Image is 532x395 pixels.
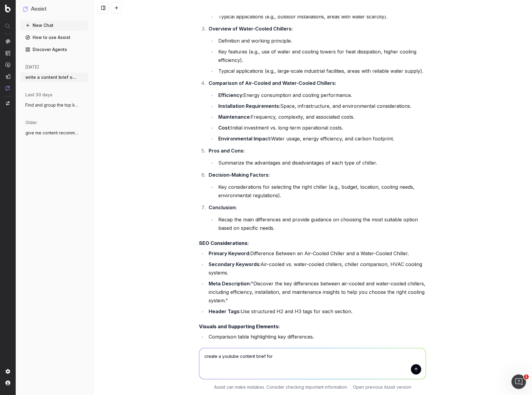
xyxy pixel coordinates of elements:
strong: Installation Requirements: [218,103,280,109]
span: Find and group the top keywords for [25,102,79,108]
a: Discover Agents [21,45,88,54]
img: Assist [5,85,10,91]
li: Difference Between an Air-Cooled Chiller and a Water-Cooled Chiller. [207,249,426,258]
span: older [25,120,37,126]
img: Studio [5,74,10,79]
span: give me content recommendations on what [25,130,79,136]
li: Comparison table highlighting key differences. [207,332,426,341]
img: Setting [5,369,10,374]
strong: Comparison of Air-Cooled and Water-Cooled Chillers: [209,80,336,86]
li: Air-cooled vs. water-cooled chillers, chiller comparison, HVAC cooling systems. [207,260,426,277]
img: Switch project [6,101,10,105]
strong: Efficiency: [218,92,243,98]
img: Activation [5,62,10,67]
img: Botify logo [5,5,11,12]
img: Intelligence [5,50,10,56]
a: How to use Assist [21,33,88,42]
li: Energy consumption and cooling performance. [216,91,426,99]
h1: Assist [31,5,46,13]
textarea: create a youtube content brief for [199,348,426,379]
button: Find and group the top keywords for [21,100,88,110]
li: Definition and working principle. [216,37,426,45]
button: Assist [23,5,86,13]
img: Analytics [5,39,10,44]
li: Use structured H2 and H3 tags for each section. [207,307,426,316]
strong: Secondary Keywords: [209,261,261,267]
li: Initial investment vs. long-term operational costs. [216,124,426,132]
strong: Header Tags: [209,308,241,314]
button: New Chat [21,21,88,30]
li: "Discover the key differences between air-cooled and water-cooled chillers, including efficiency,... [207,279,426,305]
li: Summarize the advantages and disadvantages of each type of chiller. [216,159,426,167]
strong: Maintenance: [218,114,251,120]
strong: Cost: [218,125,231,131]
strong: Visuals and Supporting Elements: [199,323,280,329]
button: give me content recommendations on what [21,128,88,138]
strong: Conclusion: [209,204,237,210]
li: Key considerations for selecting the right chiller (e.g., budget, location, cooling needs, enviro... [216,183,426,200]
span: 1 [524,374,529,379]
li: Typical applications (e.g., large-scale industrial facilities, areas with reliable water supply). [216,67,426,75]
span: write a content brief on Difference Betw [25,74,79,80]
strong: Overview of Water-Cooled Chillers: [209,26,293,32]
li: Space, infrastructure, and environmental considerations. [216,102,426,110]
img: Assist [23,6,28,12]
img: My account [5,381,10,385]
p: Assist can make mistakes. Consider checking important information. [214,384,348,390]
strong: Environmental Impact: [218,136,271,142]
li: Frequency, complexity, and associated costs. [216,113,426,121]
strong: Pros and Cons: [209,148,245,154]
strong: Meta Description: [209,281,251,287]
li: Recap the main differences and provide guidance on choosing the most suitable option based on spe... [216,215,426,232]
button: write a content brief on Difference Betw [21,72,88,82]
li: Key features (e.g., use of water and cooling towers for heat dissipation, higher cooling efficien... [216,47,426,64]
strong: Primary Keyword: [209,250,250,256]
iframe: Intercom live chat [511,374,526,389]
strong: SEO Considerations: [199,240,249,246]
span: last 30 days [25,92,53,98]
strong: Decision-Making Factors: [209,172,270,178]
li: Typical applications (e.g., outdoor installations, areas with water scarcity). [216,12,426,21]
span: [DATE] [25,64,39,70]
a: Open previous Assist version [353,384,411,390]
li: Water usage, energy efficiency, and carbon footprint. [216,134,426,143]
